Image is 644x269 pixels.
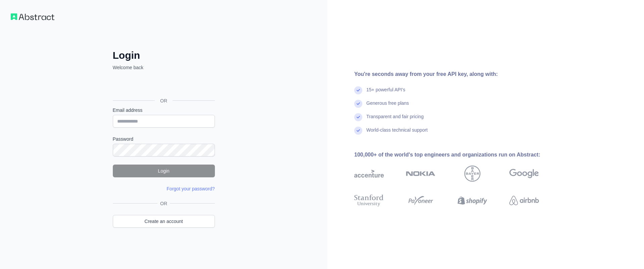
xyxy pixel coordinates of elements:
div: World-class technical support [366,127,428,140]
p: Welcome back [113,64,215,71]
div: You're seconds away from your free API key, along with: [354,70,560,78]
a: Forgot your password? [167,186,215,191]
label: Email address [113,107,215,114]
iframe: Sign in with Google Button [109,78,217,93]
img: bayer [464,166,480,182]
div: Generous free plans [366,100,409,113]
label: Password [113,136,215,142]
img: check mark [354,86,362,94]
button: Login [113,165,215,177]
span: OR [157,200,170,207]
div: 15+ powerful API's [366,86,405,100]
img: nokia [406,166,435,182]
img: check mark [354,113,362,121]
div: Transparent and fair pricing [366,113,424,127]
img: stanford university [354,193,384,208]
img: check mark [354,100,362,108]
img: shopify [458,193,487,208]
img: Workflow [11,13,54,20]
img: airbnb [509,193,539,208]
span: OR [155,97,173,104]
img: accenture [354,166,384,182]
img: check mark [354,127,362,135]
h2: Login [113,49,215,61]
img: payoneer [406,193,435,208]
div: 100,000+ of the world's top engineers and organizations run on Abstract: [354,151,560,159]
a: Create an account [113,215,215,228]
img: google [509,166,539,182]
